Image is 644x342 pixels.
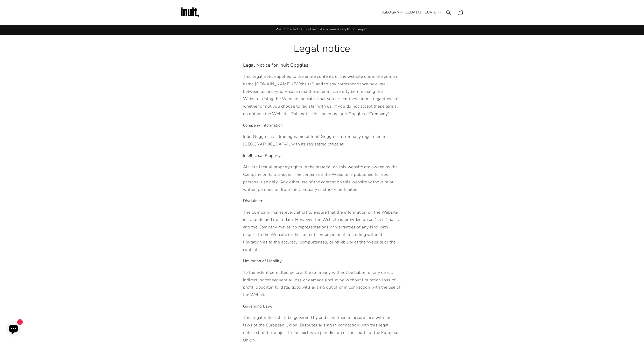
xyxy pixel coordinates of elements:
h3: Legal Notice for Inuit Goggles [243,62,401,68]
img: Inuit Logo [180,2,200,23]
h4: Governing Law: [243,304,401,309]
p: The Company makes every effort to ensure that the information on the Website is accurate and up t... [243,209,401,254]
h4: Company Information: [243,123,401,128]
h4: Intellectual Property: [243,153,401,158]
h4: Disclaimer: [243,198,401,204]
h1: Legal notice [243,42,401,55]
summary: Search [443,7,454,18]
p: Inuit Goggles is a trading name of Inuit Goggles, a company registered in [GEOGRAPHIC_DATA], with... [243,133,401,148]
p: This legal notice applies to the entire contents of the website under the domain name [DOMAIN_NAM... [243,73,401,118]
div: Announcement [180,25,465,34]
p: All intellectual property rights in the material on this website are owned by the Company or its ... [243,163,401,193]
h4: Limitation of Liability: [243,259,401,264]
button: [GEOGRAPHIC_DATA] | EUR € [379,8,443,17]
span: [GEOGRAPHIC_DATA] | EUR € [382,10,436,15]
span: Welcome to the Inuit world - where everything began. [276,27,369,32]
inbox-online-store-chat: Shopify online store chat [4,321,23,338]
p: To the extent permitted by law, the Company will not be liable for any direct, indirect, or conse... [243,269,401,299]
